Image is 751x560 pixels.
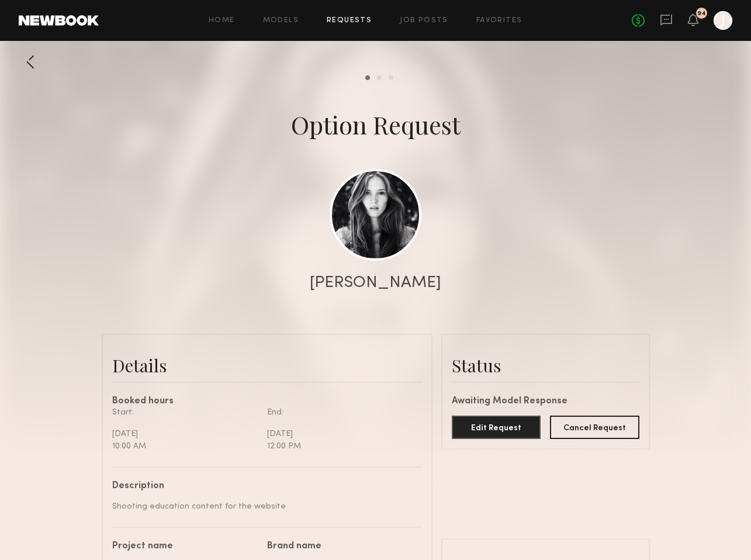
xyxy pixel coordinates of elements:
div: Awaiting Model Response [452,397,639,406]
div: Project name [112,542,258,551]
a: Job Posts [400,17,448,25]
div: 10:00 AM [112,440,258,452]
div: Booked hours [112,397,422,406]
div: Option Request [291,108,461,141]
button: Cancel Request [550,416,639,439]
div: Start: [112,406,258,419]
div: [DATE] [112,428,258,440]
a: Home [209,17,235,25]
div: End: [267,406,413,419]
div: Details [112,354,422,377]
a: J [714,11,732,30]
button: Edit Request [452,416,541,439]
div: 94 [697,11,706,17]
a: Favorites [476,17,522,25]
div: [DATE] [267,428,413,440]
div: Shooting education content for the website [112,500,413,513]
a: Requests [327,17,372,25]
a: Models [263,17,299,25]
div: Brand name [267,542,413,551]
div: 12:00 PM [267,440,413,452]
div: [PERSON_NAME] [310,275,441,291]
div: Description [112,482,413,491]
div: Status [452,354,639,377]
